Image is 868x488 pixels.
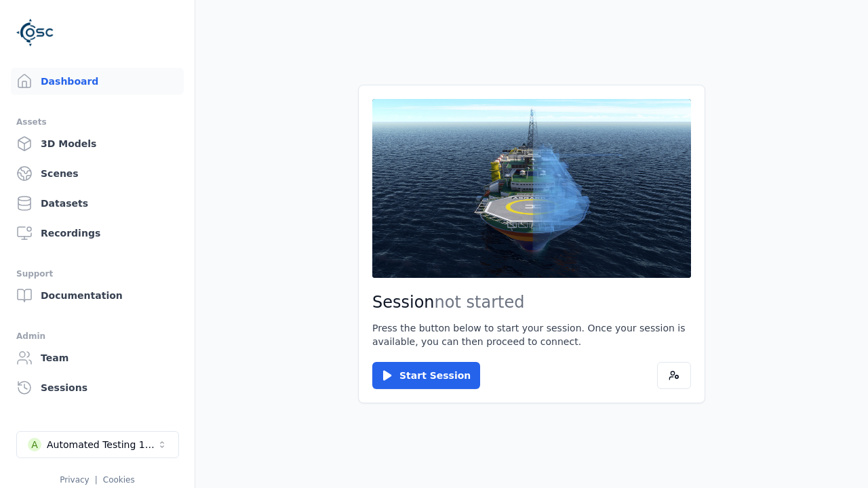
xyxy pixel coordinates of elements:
p: Press the button below to start your session. Once your session is available, you can then procee... [372,321,691,348]
a: Privacy [60,475,89,485]
h2: Session [372,291,691,313]
a: Cookies [103,475,135,485]
img: Logo [16,14,54,52]
div: Automated Testing 1 - Playwright [47,438,157,451]
a: Datasets [11,190,184,217]
a: 3D Models [11,130,184,157]
a: Recordings [11,220,184,247]
div: A [28,438,41,451]
button: Select a workspace [16,431,179,458]
a: Team [11,344,184,371]
a: Documentation [11,282,184,309]
span: not started [435,293,525,312]
div: Assets [16,114,178,130]
a: Scenes [11,160,184,187]
button: Start Session [372,362,480,389]
a: Sessions [11,374,184,401]
span: | [95,475,98,485]
div: Support [16,266,178,282]
a: Dashboard [11,68,184,95]
div: Admin [16,328,178,344]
